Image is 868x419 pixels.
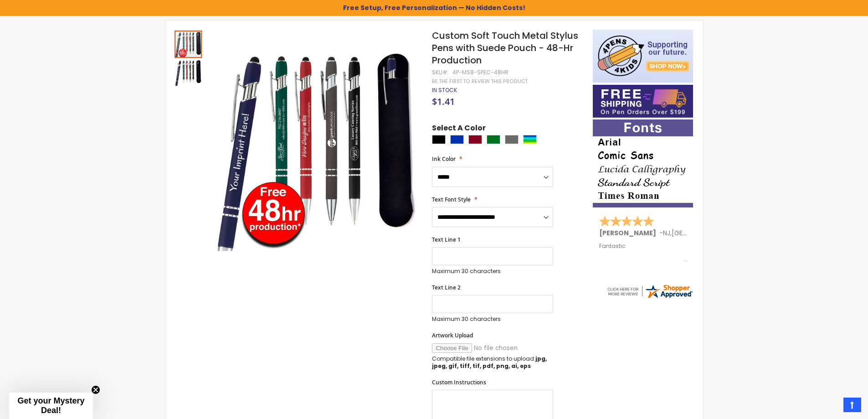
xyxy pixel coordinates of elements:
span: Text Line 1 [432,236,461,243]
p: Maximum 30 characters [432,316,553,323]
span: Custom Instructions [432,378,486,386]
div: Assorted [523,135,537,144]
div: Availability [432,87,457,94]
div: Green [487,135,500,144]
img: 4pens 4 kids [593,30,693,83]
div: Blue [450,135,464,144]
a: Be the first to review this product [432,78,528,85]
div: Get your Mystery Deal!Close teaser [9,393,93,419]
span: In stock [432,86,457,94]
div: Black [432,135,446,144]
div: Grey [505,135,519,144]
span: - , [659,228,739,238]
a: Top [843,398,861,412]
img: Custom Soft Touch Metal Stylus Pens with Suede Pouch - 48-Hr Production [175,59,202,86]
div: 4P-MS8-SPEC-48HR [452,69,508,76]
span: Custom Soft Touch Metal Stylus Pens with Suede Pouch - 48-Hr Production [432,29,578,67]
span: Artwork Upload [432,331,473,339]
strong: jpg, jpeg, gif, tiff, tif, pdf, png, ai, eps [432,355,547,370]
span: $1.41 [432,95,455,108]
div: Fantastic [599,243,688,263]
div: Custom Soft Touch Metal Stylus Pens with Suede Pouch - 48-Hr Production [175,58,202,86]
div: Burgundy [468,135,482,144]
img: Custom Soft Touch Metal Stylus Pens with Suede Pouch - 48-Hr Production [212,43,420,251]
span: [PERSON_NAME] [599,228,659,238]
button: Close teaser [91,385,100,394]
img: font-personalization-examples [593,119,693,207]
p: Maximum 30 characters [432,268,553,275]
span: Text Line 2 [432,284,461,291]
p: Compatible file extensions to upload: [432,355,553,370]
a: 4pens.com certificate URL [606,294,693,301]
img: 4pens.com widget logo [606,283,693,300]
span: Select A Color [432,123,486,135]
span: [GEOGRAPHIC_DATA] [672,228,739,238]
img: Free shipping on orders over $199 [593,85,693,118]
span: Ink Color [432,155,456,163]
strong: SKU [432,68,449,76]
span: Get your Mystery Deal! [17,396,84,415]
span: NJ [663,228,670,238]
span: Text Font Style [432,196,471,203]
div: Custom Soft Touch Metal Stylus Pens with Suede Pouch - 48-Hr Production [175,30,203,58]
